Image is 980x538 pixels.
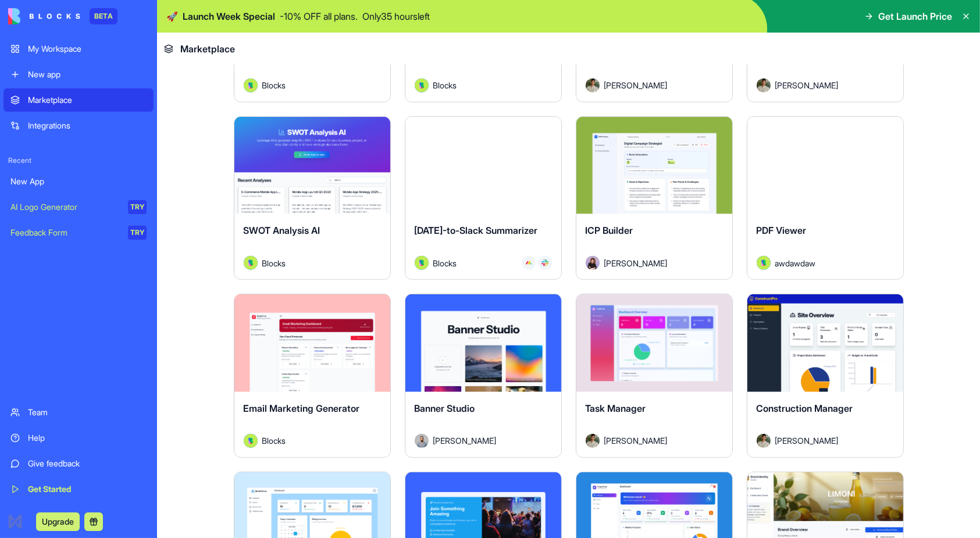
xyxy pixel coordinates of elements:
[36,512,80,531] button: Upgrade
[36,515,80,527] a: Upgrade
[3,88,154,112] a: Marketplace
[775,257,816,269] span: awdawdaw
[525,259,532,266] img: Monday_mgmdm1.svg
[415,402,475,414] span: Banner Studio
[128,226,147,240] div: TRY
[262,434,286,447] span: Blocks
[183,9,275,23] span: Launch Week Special
[775,79,839,91] span: [PERSON_NAME]
[262,79,286,91] span: Blocks
[415,434,429,448] img: Avatar
[234,116,391,280] a: SWOT Analysis AIAvatarBlocks
[28,483,147,495] div: Get Started
[28,458,147,469] div: Give feedback
[433,434,497,447] span: [PERSON_NAME]
[586,225,633,236] span: ICP Builder
[28,407,147,418] div: Team
[262,257,286,269] span: Blocks
[180,42,235,56] span: Marketplace
[244,434,258,448] img: Avatar
[586,402,646,414] span: Task Manager
[28,120,147,131] div: Integrations
[90,8,117,24] div: BETA
[3,195,154,219] a: AI Logo GeneratorTRY
[234,294,391,458] a: Email Marketing GeneratorAvatarBlocks
[166,9,178,23] span: 🚀
[576,294,733,458] a: Task ManagerAvatar[PERSON_NAME]
[8,8,117,24] a: BETA
[280,9,358,23] p: - 10 % OFF all plans.
[8,8,80,24] img: logo
[433,79,457,91] span: Blocks
[415,225,538,236] span: [DATE]-to-Slack Summarizer
[757,225,807,236] span: PDF Viewer
[604,257,668,269] span: [PERSON_NAME]
[586,256,600,270] img: Avatar
[244,256,258,270] img: Avatar
[10,176,147,187] div: New App
[405,116,562,280] a: [DATE]-to-Slack SummarizerAvatarBlocks
[757,256,771,270] img: Avatar
[405,294,562,458] a: Banner StudioAvatar[PERSON_NAME]
[3,170,154,193] a: New App
[3,426,154,450] a: Help
[576,116,733,280] a: ICP BuilderAvatar[PERSON_NAME]
[586,434,600,448] img: Avatar
[10,201,120,213] div: AI Logo Generator
[747,294,904,458] a: Construction ManagerAvatar[PERSON_NAME]
[541,259,548,266] img: Slack_i955cf.svg
[757,434,771,448] img: Avatar
[3,63,154,86] a: New app
[878,9,952,23] span: Get Launch Price
[586,79,600,92] img: Avatar
[604,434,668,447] span: [PERSON_NAME]
[415,256,429,270] img: Avatar
[433,257,457,269] span: Blocks
[28,69,147,80] div: New app
[3,114,154,137] a: Integrations
[415,79,429,92] img: Avatar
[3,221,154,244] a: Feedback FormTRY
[3,401,154,424] a: Team
[362,9,430,23] p: Only 35 hours left
[28,43,147,55] div: My Workspace
[128,200,147,214] div: TRY
[244,225,320,236] span: SWOT Analysis AI
[604,79,668,91] span: [PERSON_NAME]
[6,512,24,531] img: ACg8ocLbhAIHv1xLPCDEwHj5CsuPhQexQ6Ucb6J0L17Hz-L2JXVH6To=s96-c
[3,156,154,165] span: Recent
[244,402,360,414] span: Email Marketing Generator
[747,116,904,280] a: PDF ViewerAvatarawdawdaw
[28,432,147,444] div: Help
[757,402,853,414] span: Construction Manager
[10,227,120,238] div: Feedback Form
[775,434,839,447] span: [PERSON_NAME]
[3,478,154,501] a: Get Started
[28,94,147,106] div: Marketplace
[244,79,258,92] img: Avatar
[3,452,154,475] a: Give feedback
[3,37,154,60] a: My Workspace
[757,79,771,92] img: Avatar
